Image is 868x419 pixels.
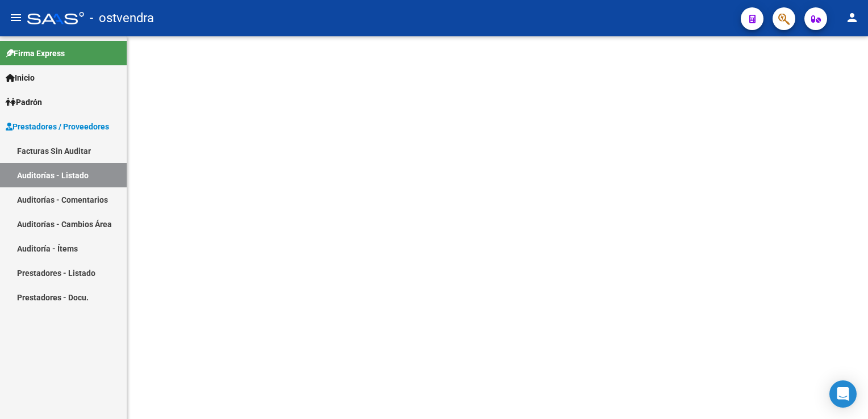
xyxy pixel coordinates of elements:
span: Inicio [6,72,35,84]
span: Padrón [6,96,42,108]
div: Open Intercom Messenger [829,380,857,408]
mat-icon: person [845,11,859,24]
mat-icon: menu [9,11,23,24]
span: Firma Express [6,47,65,60]
span: - ostvendra [90,6,154,31]
span: Prestadores / Proveedores [6,120,109,133]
